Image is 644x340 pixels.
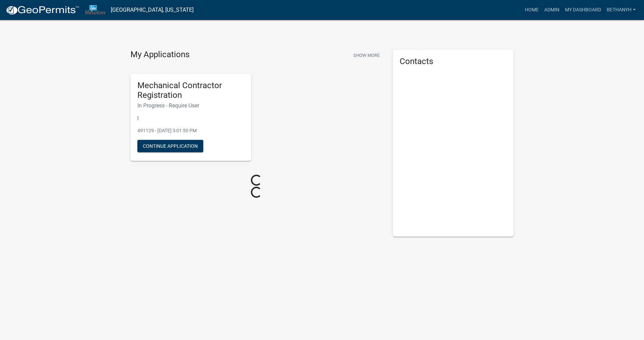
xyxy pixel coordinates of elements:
[137,140,203,152] button: Continue Application
[400,56,507,66] h5: Contacts
[351,50,382,61] button: Show More
[522,3,541,17] a: Home
[137,114,244,122] p: |
[137,102,244,109] h6: In Progress - Require User
[562,3,604,17] a: My Dashboard
[111,4,194,16] a: [GEOGRAPHIC_DATA], [US_STATE]
[541,3,562,17] a: Admin
[137,127,244,134] p: 491129 - [DATE] 3:01:50 PM
[85,5,105,14] img: City of Newton, Iowa
[130,50,189,60] h4: My Applications
[604,3,638,17] a: BethanyH
[137,81,244,101] h5: Mechanical Contractor Registration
